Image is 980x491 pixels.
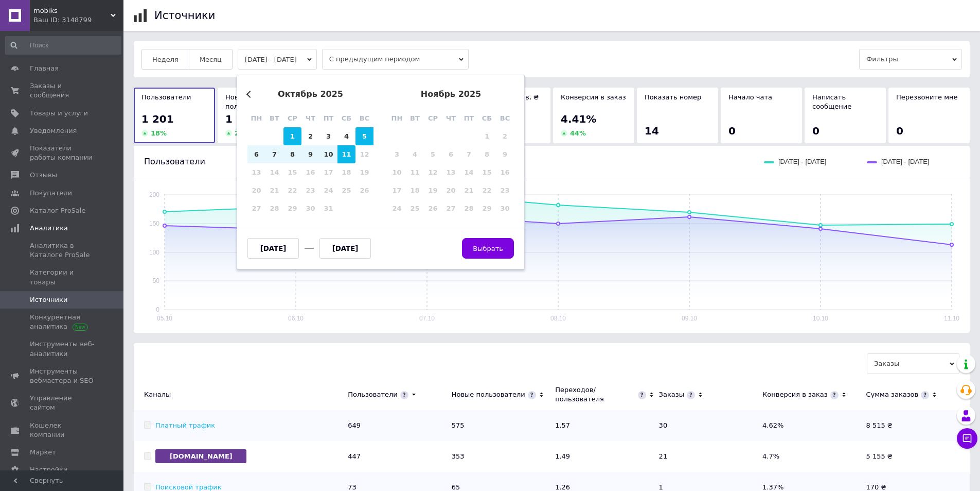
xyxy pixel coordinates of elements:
div: Not available четверг, 16 октября 2025 г. [301,163,319,181]
span: Заказы [867,353,959,374]
input: Поиск [5,36,121,55]
div: Not available вторник, 28 октября 2025 г. [265,199,283,217]
div: Choose четверг, 9 октября 2025 г. [301,145,319,163]
button: Previous Month [246,91,254,98]
div: Choose пятница, 3 октября 2025 г. [319,127,337,145]
div: Not available среда, 26 ноября 2025 г. [424,199,442,217]
div: Новые пользователи [452,390,525,399]
span: Заказы и сообщения [30,81,95,100]
span: Пользователи [144,157,205,166]
div: пт [319,109,337,127]
div: пн [388,109,406,127]
span: 4.41% [561,113,596,125]
div: Not available среда, 5 ноября 2025 г. [424,145,442,163]
div: Not available среда, 15 октября 2025 г. [283,163,301,181]
text: 06.10 [288,315,304,322]
span: 0 [896,125,903,137]
text: 200 [149,191,159,198]
div: Choose пятница, 10 октября 2025 г. [319,145,337,163]
span: [DOMAIN_NAME] [155,449,246,463]
span: Фильтры [859,49,962,70]
div: Not available суббота, 18 октября 2025 г. [337,163,355,181]
div: Not available воскресенье, 2 ноября 2025 г. [496,127,514,145]
div: Not available понедельник, 10 ноября 2025 г. [388,163,406,181]
text: 08.10 [550,315,566,322]
div: октябрь 2025 [247,90,373,99]
td: 1.49 [555,441,658,472]
div: Not available понедельник, 20 октября 2025 г. [247,181,265,199]
div: Not available понедельник, 17 ноября 2025 г. [388,181,406,199]
div: month 2025-10 [247,127,373,217]
span: Выбрать [473,245,503,252]
span: Конкурентная аналитика [30,313,95,331]
button: Месяц [189,49,233,70]
h1: Источники [154,9,215,22]
div: Choose понедельник, 6 октября 2025 г. [247,145,265,163]
div: Not available пятница, 24 октября 2025 г. [319,181,337,199]
span: Уведомления [30,126,77,136]
text: 07.10 [419,315,435,322]
div: ср [424,109,442,127]
div: Not available суббота, 29 ноября 2025 г. [478,199,496,217]
div: Not available понедельник, 13 октября 2025 г. [247,163,265,181]
span: 1 201 [141,113,174,125]
span: Инструменты веб-аналитики [30,340,95,358]
span: Перезвоните мне [896,93,958,101]
div: Choose вторник, 7 октября 2025 г. [265,145,283,163]
td: 447 [348,441,451,472]
button: Неделя [141,49,189,70]
div: чт [442,109,460,127]
div: сб [478,109,496,127]
span: Аналитика в Каталоге ProSale [30,241,95,260]
div: Not available четверг, 23 октября 2025 г. [301,181,319,199]
div: Not available среда, 29 октября 2025 г. [283,199,301,217]
div: Not available воскресенье, 16 ноября 2025 г. [496,163,514,181]
div: вт [265,109,283,127]
td: 353 [452,441,555,472]
a: Поисковой трафик [155,483,222,491]
div: Not available пятница, 14 ноября 2025 г. [460,163,478,181]
div: Not available четверг, 20 ноября 2025 г. [442,181,460,199]
span: Неделя [152,56,179,63]
div: Choose среда, 8 октября 2025 г. [283,145,301,163]
div: Not available четверг, 30 октября 2025 г. [301,199,319,217]
text: 100 [149,249,159,256]
td: 4.7% [762,441,866,472]
text: 150 [149,220,159,227]
div: Choose суббота, 4 октября 2025 г. [337,127,355,145]
span: Пользователи [141,93,191,101]
div: Not available воскресенье, 30 ноября 2025 г. [496,199,514,217]
span: Аналитика [30,224,68,233]
text: 10.10 [813,315,828,322]
span: Категории и товары [30,268,95,286]
div: Choose суббота, 11 октября 2025 г. [337,145,355,163]
div: Not available вторник, 18 ноября 2025 г. [406,181,424,199]
div: Not available понедельник, 27 октября 2025 г. [247,199,265,217]
div: Not available четверг, 6 ноября 2025 г. [442,145,460,163]
div: Not available среда, 19 ноября 2025 г. [424,181,442,199]
div: Not available воскресенье, 26 октября 2025 г. [355,181,373,199]
div: Choose воскресенье, 5 октября 2025 г. [355,127,373,145]
div: Not available пятница, 31 октября 2025 г. [319,199,337,217]
div: Not available суббота, 15 ноября 2025 г. [478,163,496,181]
span: 0 [812,125,819,137]
span: 14 [645,125,659,137]
td: 5 155 ₴ [866,441,970,472]
div: Not available воскресенье, 12 октября 2025 г. [355,145,373,163]
div: Not available четверг, 27 ноября 2025 г. [442,199,460,217]
div: чт [301,109,319,127]
text: 11.10 [944,315,959,322]
span: mobiks [33,6,111,15]
div: вс [355,109,373,127]
div: Not available воскресенье, 19 октября 2025 г. [355,163,373,181]
div: Переходов/пользователя [555,385,635,404]
span: Конверсия в заказ [561,93,626,101]
button: Выбрать [462,238,514,259]
span: Каталог ProSale [30,206,85,215]
div: Not available суббота, 22 ноября 2025 г. [478,181,496,199]
span: Маркет [30,448,56,457]
span: Инструменты вебмастера и SEO [30,367,95,385]
div: вт [406,109,424,127]
td: 21 [659,441,762,472]
div: Not available понедельник, 24 ноября 2025 г. [388,199,406,217]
